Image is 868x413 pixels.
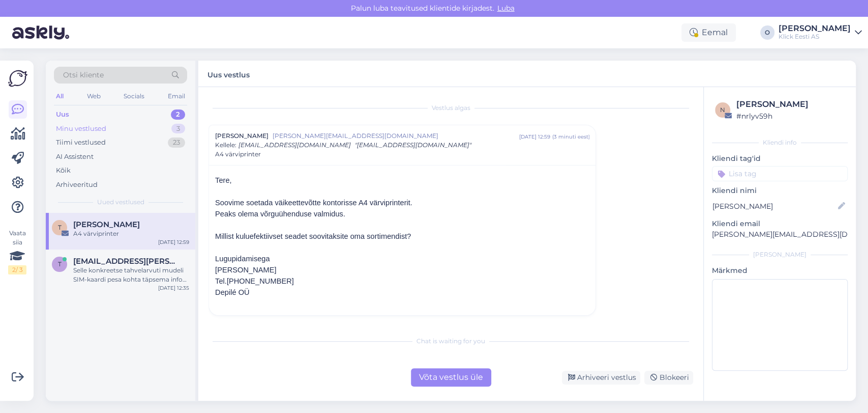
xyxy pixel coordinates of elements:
div: 2 / 3 [8,265,26,274]
span: T [58,224,62,231]
div: ( 3 minuti eest ) [552,133,589,141]
p: Lugupidamisega [215,253,589,264]
div: Vestlus algas [208,103,693,113]
div: Web [85,90,103,103]
div: 23 [168,137,185,148]
div: Võta vestlus üle [411,368,491,387]
p: [PERSON_NAME][EMAIL_ADDRESS][DOMAIN_NAME] [712,229,848,240]
div: [PERSON_NAME] [736,98,845,111]
p: Depilé OÜ [215,287,589,298]
span: Otsi kliente [63,70,104,80]
div: Arhiveeri vestlus [562,371,640,384]
div: AI Assistent [56,152,94,162]
span: Luba [494,4,518,13]
input: Lisa tag [712,166,848,181]
a: [PERSON_NAME]Klick Eesti AS [779,24,862,41]
div: Tiimi vestlused [56,137,106,148]
span: [PERSON_NAME][EMAIL_ADDRESS][DOMAIN_NAME] [273,131,519,141]
div: Chat is waiting for you [208,337,693,346]
span: [PERSON_NAME] [215,131,268,141]
p: [PERSON_NAME] [215,264,589,276]
div: [PERSON_NAME] [712,250,848,259]
p: Kliendi nimi [712,185,848,196]
div: Minu vestlused [56,124,106,134]
div: [DATE] 12:59 [158,238,189,246]
span: Kellele : [215,141,236,149]
div: Arhiveeritud [56,180,98,190]
div: Kõik [56,166,71,176]
div: Klick Eesti AS [779,33,851,41]
img: Askly Logo [8,69,27,88]
p: Märkmed [712,265,848,276]
div: [PERSON_NAME] [779,24,851,33]
div: [DATE] 12:35 [158,284,189,292]
label: Uus vestlus [207,67,250,80]
span: A4 värviprinter [215,150,261,159]
div: Uus [56,109,69,120]
p: Millist kuluefektiivset seadet soovitaksite oma sortimendist? [215,231,589,242]
p: Kliendi tag'id [712,153,848,164]
div: Eemal [681,23,736,42]
div: Blokeeri [644,371,693,384]
span: Uued vestlused [97,198,144,207]
div: Selle konkreetse tahvelarvuti mudeli SIM-kaardi pesa kohta täpsema info saamiseks pean konsulteer... [73,266,189,284]
p: Soovime soetada väikeettevõtte kontorisse A4 värviprinterit. [215,197,589,208]
p: Tere, [215,175,589,186]
p: Tel.[PHONE_NUMBER] [215,276,589,287]
p: Kliendi email [712,218,848,229]
div: Socials [122,90,146,103]
input: Lisa nimi [712,201,836,212]
span: "[EMAIL_ADDRESS][DOMAIN_NAME]" [355,141,471,149]
div: Vaata siia [8,229,26,274]
div: # nrlyv59h [736,111,845,122]
div: [DATE] 12:59 [519,133,550,141]
div: 3 [171,124,185,134]
span: t [58,260,62,268]
div: Email [166,90,187,103]
p: Peaks olema võrguühenduse valmidus. [215,208,589,219]
span: [EMAIL_ADDRESS][DOMAIN_NAME] [238,141,351,149]
span: n [720,106,725,114]
span: Tõnu Leppmets [73,220,140,229]
div: A4 värviprinter [73,229,189,238]
div: 2 [171,109,185,120]
div: Kliendi info [712,138,848,147]
div: O [760,25,774,40]
div: All [54,90,66,103]
span: tane.tina@ttja.ee [73,257,179,266]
